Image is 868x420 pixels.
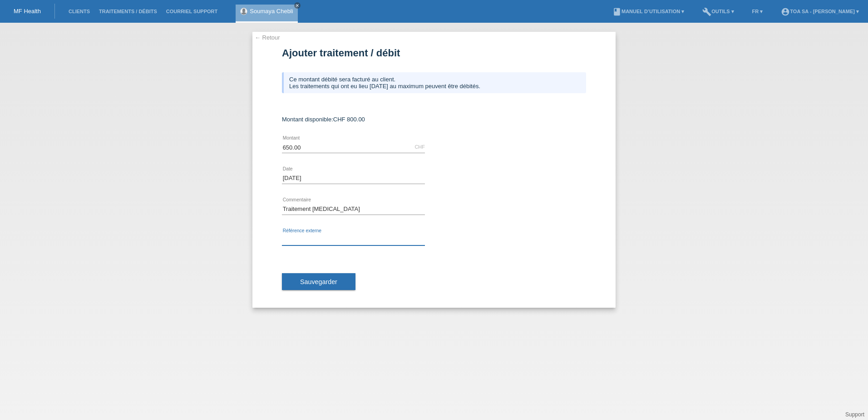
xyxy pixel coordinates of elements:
a: account_circleTOA SA - [PERSON_NAME] ▾ [776,9,863,14]
a: MF Health [14,8,41,15]
button: Sauvegarder [282,273,355,290]
i: close [295,3,300,8]
a: buildOutils ▾ [698,9,738,14]
span: Sauvegarder [300,278,337,285]
div: Montant disponible: [282,116,586,123]
h1: Ajouter traitement / débit [282,47,586,59]
a: Clients [64,9,94,14]
a: close [294,2,301,9]
a: Courriel Support [162,9,222,14]
a: Support [845,411,864,418]
i: account_circle [781,7,790,16]
div: Ce montant débité sera facturé au client. Les traitements qui ont eu lieu [DATE] au maximum peuve... [282,72,586,93]
div: CHF [414,144,425,150]
a: FR ▾ [748,9,768,14]
span: CHF 800.00 [333,116,365,123]
i: book [612,7,621,16]
i: build [702,7,711,16]
a: ← Retour [255,34,280,41]
a: Soumaya Chebli [250,8,293,15]
a: bookManuel d’utilisation ▾ [608,9,689,14]
a: Traitements / débits [94,9,162,14]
